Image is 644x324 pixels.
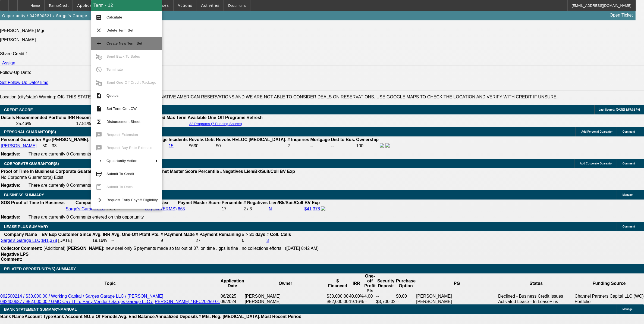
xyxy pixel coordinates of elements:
span: Manage [623,193,633,196]
a: [PERSON_NAME] [1,144,37,148]
b: Collector Comment: [1,246,42,251]
td: $3,700.02 [376,299,396,304]
b: Mortgage [310,137,330,142]
th: Most Recent Period [261,314,302,319]
b: Lien/Bk/Suit/Coll [244,169,279,174]
b: Revolv. HELOC [MEDICAL_DATA]. [216,137,287,142]
a: 80 (ON TERMS) [145,207,177,211]
td: 09/2024 [220,299,244,304]
span: There are currently 0 Comments entered on this opportunity [29,215,144,219]
th: Owner [244,273,326,294]
span: There are currently 0 Comments entered on this opportunity [29,152,144,156]
td: $30,000.00 [326,294,349,299]
b: # Payment Made [161,232,194,237]
span: Comment [623,225,635,228]
mat-icon: clear [96,27,102,34]
td: 06/2025 [220,294,244,299]
th: # Mts. Neg. [MEDICAL_DATA]. [198,314,261,319]
td: 9 [160,238,195,243]
a: $41,378 [41,238,57,243]
button: Actions [174,0,197,11]
b: Avg. IRR [92,232,110,237]
td: 27 [196,238,241,243]
b: Corporate Guarantor [55,169,98,174]
b: Company [76,200,95,205]
td: No Corporate Guarantor(s) Exist [1,175,297,180]
td: $0.00 [396,294,416,299]
img: facebook-icon.png [380,143,384,148]
b: Vantage [151,137,168,142]
span: Actions [178,3,193,8]
td: 33 [52,143,99,149]
span: CORPORATE GUARANTOR(S) [4,161,59,166]
b: Company Name [4,232,37,237]
td: -- [111,238,160,243]
mat-icon: add [96,40,102,47]
th: IRR [349,273,364,294]
span: Manage [623,308,633,311]
b: [PERSON_NAME]: [67,246,105,251]
th: Annualized Deposits [155,314,198,319]
td: -- [396,299,416,304]
td: [PERSON_NAME] [244,294,326,299]
span: Create New Term Set [106,41,142,45]
span: Comment [623,130,635,133]
td: 19.16% [92,238,111,243]
span: BUSINESS SUMMARY [4,193,44,197]
b: OK [57,95,64,99]
b: #Negatives [220,169,243,174]
td: 2 [287,143,309,149]
td: 50 [42,143,51,149]
th: Avg. End Balance [118,314,155,319]
th: $ Financed [326,273,349,294]
span: Application [77,3,99,8]
td: 25.46% [16,121,75,126]
b: Negative LPS Comment: [1,252,29,261]
b: [PERSON_NAME]. EST [52,137,99,142]
th: One-off Profit Pts [364,273,376,294]
span: Add Corporate Guarantor [580,162,613,165]
div: 2 / 3 [243,207,268,211]
td: [PERSON_NAME] [416,299,498,304]
a: Assign [2,61,15,65]
mat-icon: description [96,105,102,112]
b: Personal Guarantor [1,137,41,142]
th: Details [1,115,15,120]
a: Sarge's Garage LLC [66,207,105,211]
b: Negative: [1,215,20,219]
b: Dist to Bus. [331,137,355,142]
th: Refresh [246,115,263,120]
span: Opportunity / 042500521 / Sarge's Garage LLC / [PERSON_NAME] [2,14,137,18]
img: linkedin-icon.png [385,143,390,148]
th: SOS [1,200,10,205]
span: new deal only 5 payments made so far out of 37, on time , gps is fine , no collections efforts , ... [106,246,319,251]
span: Disbursement Sheet [106,120,140,124]
th: Funding Source [574,273,644,294]
b: Lien/Bk/Suit/Coll [269,200,303,205]
mat-icon: functions [96,119,102,125]
td: $0 [216,143,287,149]
button: Application [73,0,103,11]
b: Incidents [169,137,188,142]
label: - THIS STATE HAS A LOT OF LAND THAT IS ON NATIVE AMERICAN RESERVATIONS AND WE ARE NOT ABLE TO CON... [57,95,558,99]
span: BANK STATEMENT SUMMARY-MANUAL [4,307,77,311]
span: (Additional) [43,246,65,251]
div: 17 [222,207,242,211]
th: Purchase Option [396,273,416,294]
b: # > 31 days [242,232,265,237]
span: There are currently 0 Comments entered on this opportunity [29,183,144,188]
b: Revolv. Debt [189,137,215,142]
span: PERSONAL GUARANTOR(S) [4,130,56,134]
th: Recommended One Off IRR [76,115,133,120]
th: Account Type [24,314,53,319]
b: BV Exp [42,232,57,237]
a: 092400637 / $52,000.00 / GMC C5 / Third Party Vendor / Sarges Garage LLC / [PERSON_NAME] / BFC202... [0,299,220,304]
td: -- [376,294,396,299]
span: Submit To Credit [106,172,134,176]
b: Age [42,137,51,142]
b: Negative: [1,183,20,188]
b: Avg. One-Off Ptofit Pts. [111,232,159,237]
th: Application Date [220,273,244,294]
a: 665 [178,207,185,211]
span: Calculate [106,15,122,19]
